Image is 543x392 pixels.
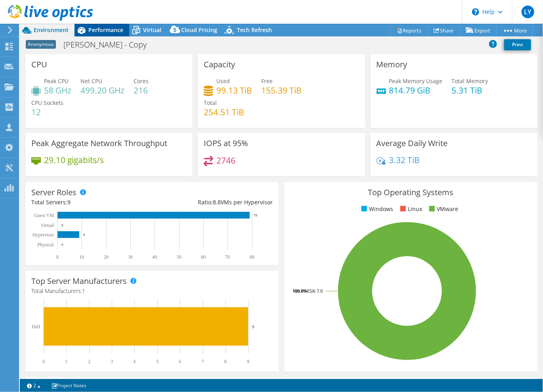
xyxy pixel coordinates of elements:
[201,254,206,260] text: 60
[80,86,124,95] h4: 499.20 GHz
[31,287,273,295] h4: Total Manufacturers:
[452,77,488,85] span: Total Memory
[181,26,217,34] span: Cloud Pricing
[104,254,109,260] text: 20
[111,359,113,364] text: 3
[261,77,273,85] span: Free
[427,205,458,213] li: VMware
[134,77,149,85] span: Cores
[307,288,323,294] tspan: ESXi 7.0
[80,77,102,85] span: Net CPU
[83,233,85,237] text: 9
[496,24,533,36] a: More
[216,156,235,165] h4: 2746
[60,40,159,49] h1: [PERSON_NAME] - Copy
[204,139,248,148] h3: IOPS at 95%
[34,26,69,34] span: Environment
[237,26,272,34] span: Tech Refresh
[31,108,63,116] h4: 12
[204,99,217,107] span: Total
[79,254,84,260] text: 10
[152,254,157,260] text: 40
[34,213,54,218] text: Guest VM
[82,287,85,295] span: 1
[31,60,47,69] h3: CPU
[31,198,152,207] div: Total Servers:
[31,188,76,197] h3: Server Roles
[428,24,460,36] a: Share
[88,26,123,34] span: Performance
[504,39,531,50] a: Print
[522,6,534,18] span: LY
[31,139,167,148] h3: Peak Aggregate Network Throughput
[254,213,258,217] text: 79
[460,24,497,36] a: Export
[225,254,230,260] text: 70
[37,242,54,247] text: Physical
[56,254,59,260] text: 0
[88,359,90,364] text: 2
[261,86,302,95] h4: 155.39 TiB
[377,60,407,69] h3: Memory
[216,77,230,85] span: Used
[26,40,56,49] span: Anonymous
[389,86,443,95] h4: 814.79 GiB
[452,86,488,95] h4: 5.31 TiB
[134,86,149,95] h4: 216
[42,359,45,364] text: 0
[156,359,159,364] text: 5
[21,381,46,390] a: 2
[389,77,443,85] span: Peak Memory Usage
[202,359,204,364] text: 7
[213,198,221,206] span: 8.8
[143,26,161,34] span: Virtual
[472,8,479,15] svg: \n
[179,359,181,364] text: 6
[390,24,428,36] a: Reports
[177,254,182,260] text: 50
[290,188,532,197] h3: Top Operating Systems
[31,99,63,107] span: CPU Sockets
[133,359,136,364] text: 4
[61,243,63,247] text: 0
[31,277,127,285] h3: Top Server Manufacturers
[128,254,133,260] text: 30
[252,324,254,329] text: 9
[359,205,393,213] li: Windows
[46,381,92,390] a: Project Notes
[389,156,420,164] h4: 3.32 TiB
[216,86,252,95] h4: 99.13 TiB
[32,324,40,329] text: Dell
[224,359,227,364] text: 8
[152,198,272,207] div: Ratio: VMs per Hypervisor
[204,108,244,116] h4: 254.51 TiB
[398,205,422,213] li: Linux
[44,77,69,85] span: Peak CPU
[41,223,54,228] text: Virtual
[65,359,67,364] text: 1
[250,254,254,260] text: 80
[377,139,448,148] h3: Average Daily Write
[67,198,71,206] span: 9
[33,232,54,238] text: Hypervisor
[293,288,307,294] tspan: 100.0%
[247,359,249,364] text: 9
[44,156,104,164] h4: 29.10 gigabits/s
[204,60,235,69] h3: Capacity
[61,223,63,227] text: 0
[44,86,71,95] h4: 58 GHz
